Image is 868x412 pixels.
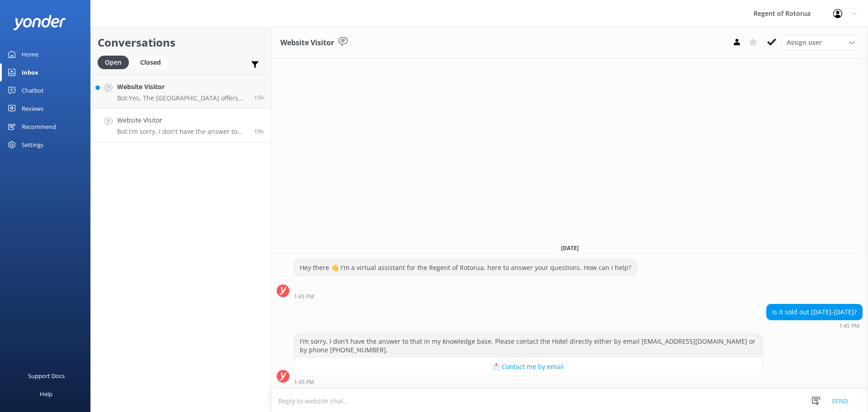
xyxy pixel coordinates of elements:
strong: 1:45 PM [294,294,314,299]
button: 📩 Contact me by email [294,358,762,376]
div: Open [98,56,129,69]
div: I'm sorry, I don't have the answer to that in my knowledge base. Please contact the Hotel directl... [294,334,762,358]
div: Settings [22,136,43,154]
div: Assign User [782,35,859,50]
div: 01:45pm 10-Aug-2025 (UTC +12:00) Pacific/Auckland [294,379,763,385]
a: Closed [133,57,172,67]
p: Bot: I'm sorry, I don't have the answer to that in my knowledge base. Please contact the Hotel di... [117,128,247,136]
div: Inbox [22,63,38,81]
img: yonder-white-logo.png [14,15,66,30]
strong: 1:45 PM [839,323,859,329]
div: Recommend [22,118,56,136]
span: 05:30pm 10-Aug-2025 (UTC +12:00) Pacific/Auckland [254,94,264,101]
a: Website VisitorBot:I'm sorry, I don't have the answer to that in my knowledge base. Please contac... [91,109,271,142]
div: Is it sold out [DATE]-[DATE]? [767,304,862,320]
a: Open [98,57,133,67]
span: Assign user [787,38,822,47]
div: 01:45pm 10-Aug-2025 (UTC +12:00) Pacific/Auckland [294,293,637,299]
div: Reviews [22,99,43,118]
div: Hey there 👋 I'm a virtual assistant for the Regent of Rotorua, here to answer your questions. How... [294,260,637,275]
div: Home [22,45,38,63]
div: Help [40,385,52,403]
div: 01:45pm 10-Aug-2025 (UTC +12:00) Pacific/Auckland [766,322,863,329]
h4: Website Visitor [117,115,247,125]
div: Chatbot [22,81,44,99]
h3: Website Visitor [280,37,334,49]
div: Support Docs [28,367,65,385]
div: Closed [133,56,168,69]
span: 01:45pm 10-Aug-2025 (UTC +12:00) Pacific/Auckland [254,128,264,135]
strong: 1:45 PM [294,379,314,385]
h2: Conversations [98,34,264,51]
a: Website VisitorBot:Yes, The [GEOGRAPHIC_DATA] offers degustation dining options and is open 7 day... [91,75,271,109]
h4: Website Visitor [117,82,247,92]
span: [DATE] [556,244,584,252]
p: Bot: Yes, The [GEOGRAPHIC_DATA] offers degustation dining options and is open 7 days a week from ... [117,94,247,102]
